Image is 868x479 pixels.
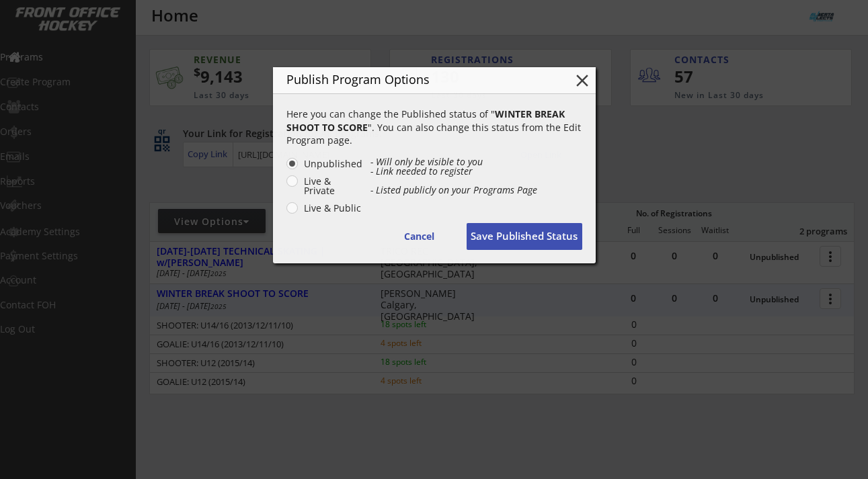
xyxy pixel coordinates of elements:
[300,204,363,213] label: Live & Public
[300,159,363,169] label: Unpublished
[467,223,582,250] button: Save Published Status
[572,71,592,91] button: close
[286,107,567,134] strong: WINTER BREAK SHOOT TO SCORE
[286,107,582,147] div: Here you can change the Published status of " ". You can also change this status from the Edit Pr...
[300,177,363,195] label: Live & Private
[370,157,582,195] div: - Will only be visible to you - Link needed to register - Listed publicly on your Programs Page
[386,223,453,250] button: Cancel
[286,73,551,85] div: Publish Program Options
